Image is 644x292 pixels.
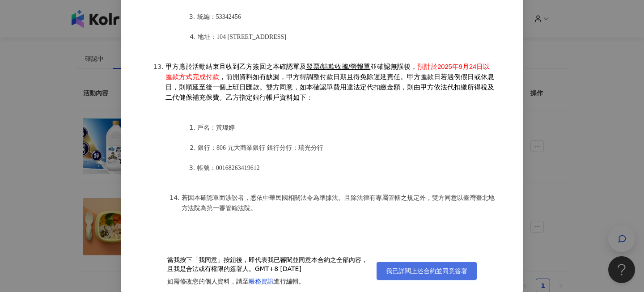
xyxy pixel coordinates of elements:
span: 統編：53342456 [197,13,241,20]
span: 戶名：黃瑋婷 [197,124,235,131]
span: ，前開資料如有缺漏，甲方得調整付款日期且得免除遲延責任。甲方匯款日若遇例假日或休息日，則順延至後一個上班日匯款。雙方同意，如本確認單費用達法定代扣繳金額，則由甲方依法代扣繳所得稅及二代健保補充保... [165,73,494,101]
span: 若因本確認單而涉訟者，悉依中華民國相關法令為準據法。且除法律有專屬管轄之規定外，雙方同意以臺灣臺北地方法院為第一審管轄法院。 [182,195,495,212]
span: 帳號：00168263419612 [197,165,260,171]
span: 銀行分行：瑞光分行 [267,144,323,151]
div: 如需修改您的個人資料，請至 進行編輯。 [167,277,369,286]
ins: 發票/請款收據/勞報單 [306,63,370,70]
span: ： [306,94,313,101]
span: 我已詳閱上述合約並同意簽署 [386,267,467,275]
div: 當我按下「我同意」按鈕後，即代表我已審閱並同意本合約之全部內容，且我是合法或有權限的簽署人。 GMT+8 [DATE] [167,256,369,273]
span: 甲方應於活動結束且收到乙方簽回之本確認單及 並確認無誤後， [165,63,417,70]
span: 預計於2025年9月24日以匯款方式完成付款 [165,63,490,80]
button: 我已詳閱上述合約並同意簽署 [377,262,477,280]
span: 銀行：806 元大商業銀行 [198,144,265,151]
span: 地址：104 [STREET_ADDRESS] [198,34,286,40]
a: 帳務資訊 [249,278,274,285]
